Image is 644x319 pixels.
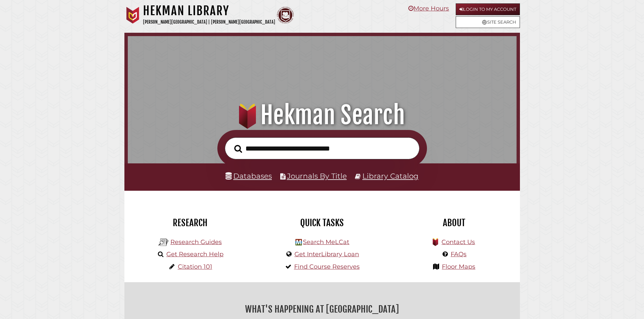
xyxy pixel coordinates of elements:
[393,217,515,229] h2: About
[456,16,520,28] a: Site Search
[294,263,360,270] a: Find Course Reserves
[143,18,275,26] p: [PERSON_NAME][GEOGRAPHIC_DATA] | [PERSON_NAME][GEOGRAPHIC_DATA]
[287,171,347,180] a: Journals By Title
[456,3,520,15] a: Login to My Account
[451,250,467,258] a: FAQs
[124,7,141,24] img: Calvin University
[178,263,212,270] a: Citation 101
[234,144,242,153] i: Search
[137,100,507,130] h1: Hekman Search
[303,238,349,246] a: Search MeLCat
[129,301,515,317] h2: What's Happening at [GEOGRAPHIC_DATA]
[129,217,251,229] h2: Research
[159,237,169,247] img: Hekman Library Logo
[442,263,475,270] a: Floor Maps
[362,171,419,180] a: Library Catalog
[408,5,449,12] a: More Hours
[294,250,359,258] a: Get InterLibrary Loan
[170,238,222,246] a: Research Guides
[277,7,294,24] img: Calvin Theological Seminary
[261,217,383,229] h2: Quick Tasks
[225,171,272,180] a: Databases
[143,3,275,18] h1: Hekman Library
[442,238,475,246] a: Contact Us
[231,143,245,155] button: Search
[295,239,302,245] img: Hekman Library Logo
[166,250,223,258] a: Get Research Help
